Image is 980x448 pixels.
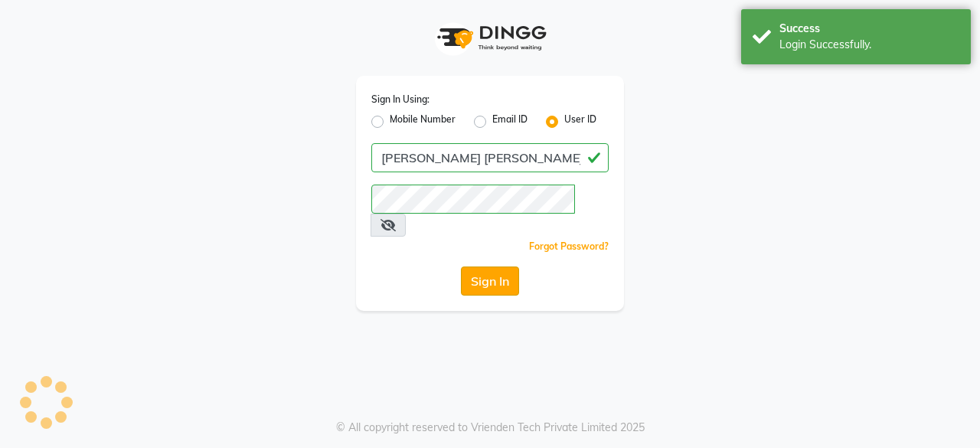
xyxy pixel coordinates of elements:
div: Success [779,21,959,37]
button: Sign In [461,267,519,296]
img: logo1.svg [429,15,551,60]
label: Sign In Using: [371,93,430,106]
input: Username [371,185,575,214]
label: Mobile Number [390,113,456,131]
a: Forgot Password? [529,240,609,252]
div: Login Successfully. [779,37,959,53]
label: User ID [564,113,596,131]
input: Username [371,143,609,172]
label: Email ID [492,113,528,131]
